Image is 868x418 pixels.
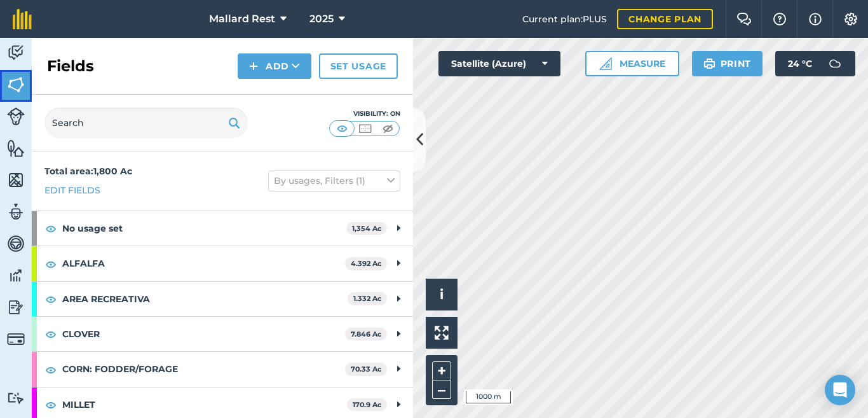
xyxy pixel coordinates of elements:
button: Add [238,53,311,79]
button: Measure [585,51,679,76]
strong: 4.392 Ac [351,259,382,268]
span: Current plan : PLUS [522,12,607,26]
img: svg+xml;base64,PD94bWwgdmVyc2lvbj0iMS4wIiBlbmNvZGluZz0idXRmLTgiPz4KPCEtLSBHZW5lcmF0b3I6IEFkb2JlIE... [7,330,25,348]
button: – [432,380,451,399]
button: i [426,279,458,310]
strong: ALFALFA [62,246,345,281]
button: Satellite (Azure) [438,51,560,76]
button: By usages, Filters (1) [268,171,400,191]
strong: Total area : 1,800 Ac [44,165,132,177]
span: 2025 [309,11,334,27]
strong: 1,354 Ac [352,224,382,233]
img: svg+xml;base64,PD94bWwgdmVyc2lvbj0iMS4wIiBlbmNvZGluZz0idXRmLTgiPz4KPCEtLSBHZW5lcmF0b3I6IEFkb2JlIE... [7,392,25,404]
strong: CLOVER [62,317,345,351]
img: svg+xml;base64,PHN2ZyB4bWxucz0iaHR0cDovL3d3dy53My5vcmcvMjAwMC9zdmciIHdpZHRoPSI1NiIgaGVpZ2h0PSI2MC... [7,171,25,190]
div: Visibility: On [329,109,400,119]
strong: AREA RECREATIVA [62,282,348,316]
strong: 1.332 Ac [353,294,382,303]
span: 24 ° C [788,51,812,76]
img: svg+xml;base64,PHN2ZyB4bWxucz0iaHR0cDovL3d3dy53My5vcmcvMjAwMC9zdmciIHdpZHRoPSIxOCIgaGVpZ2h0PSIyNC... [45,326,57,342]
img: svg+xml;base64,PHN2ZyB4bWxucz0iaHR0cDovL3d3dy53My5vcmcvMjAwMC9zdmciIHdpZHRoPSIxOCIgaGVpZ2h0PSIyNC... [45,362,57,377]
img: A cog icon [843,13,858,25]
img: svg+xml;base64,PD94bWwgdmVyc2lvbj0iMS4wIiBlbmNvZGluZz0idXRmLTgiPz4KPCEtLSBHZW5lcmF0b3I6IEFkb2JlIE... [7,108,25,125]
img: svg+xml;base64,PHN2ZyB4bWxucz0iaHR0cDovL3d3dy53My5vcmcvMjAwMC9zdmciIHdpZHRoPSIxOSIgaGVpZ2h0PSIyNC... [228,115,240,130]
img: A question mark icon [772,13,787,25]
img: svg+xml;base64,PD94bWwgdmVyc2lvbj0iMS4wIiBlbmNvZGluZz0idXRmLTgiPz4KPCEtLSBHZW5lcmF0b3I6IEFkb2JlIE... [7,266,25,285]
img: svg+xml;base64,PD94bWwgdmVyc2lvbj0iMS4wIiBlbmNvZGluZz0idXRmLTgiPz4KPCEtLSBHZW5lcmF0b3I6IEFkb2JlIE... [7,43,25,62]
button: Print [692,51,763,76]
img: svg+xml;base64,PHN2ZyB4bWxucz0iaHR0cDovL3d3dy53My5vcmcvMjAwMC9zdmciIHdpZHRoPSIxOCIgaGVpZ2h0PSIyNC... [45,397,57,412]
button: 24 °C [775,51,855,76]
div: No usage set1,354 Ac [32,211,413,246]
a: Edit fields [44,183,100,197]
img: svg+xml;base64,PHN2ZyB4bWxucz0iaHR0cDovL3d3dy53My5vcmcvMjAwMC9zdmciIHdpZHRoPSIxNyIgaGVpZ2h0PSIxNy... [809,11,822,27]
div: CORN: FODDER/FORAGE70.33 Ac [32,352,413,386]
img: svg+xml;base64,PHN2ZyB4bWxucz0iaHR0cDovL3d3dy53My5vcmcvMjAwMC9zdmciIHdpZHRoPSIxNCIgaGVpZ2h0PSIyNC... [249,59,258,74]
img: svg+xml;base64,PD94bWwgdmVyc2lvbj0iMS4wIiBlbmNvZGluZz0idXRmLTgiPz4KPCEtLSBHZW5lcmF0b3I6IEFkb2JlIE... [7,234,25,253]
img: svg+xml;base64,PHN2ZyB4bWxucz0iaHR0cDovL3d3dy53My5vcmcvMjAwMC9zdmciIHdpZHRoPSI1MCIgaGVpZ2h0PSI0MC... [357,122,373,135]
img: fieldmargin Logo [13,9,32,29]
img: svg+xml;base64,PHN2ZyB4bWxucz0iaHR0cDovL3d3dy53My5vcmcvMjAwMC9zdmciIHdpZHRoPSI1MCIgaGVpZ2h0PSI0MC... [334,122,350,135]
a: Change plan [617,9,713,29]
strong: CORN: FODDER/FORAGE [62,352,345,386]
button: + [432,361,451,380]
div: AREA RECREATIVA1.332 Ac [32,282,413,316]
img: svg+xml;base64,PD94bWwgdmVyc2lvbj0iMS4wIiBlbmNvZGluZz0idXRmLTgiPz4KPCEtLSBHZW5lcmF0b3I6IEFkb2JlIE... [7,298,25,317]
span: i [440,286,444,302]
img: svg+xml;base64,PHN2ZyB4bWxucz0iaHR0cDovL3d3dy53My5vcmcvMjAwMC9zdmciIHdpZHRoPSIxOCIgaGVpZ2h0PSIyNC... [45,256,57,272]
img: Two speech bubbles overlapping with the left bubble in the forefront [736,13,752,25]
strong: No usage set [62,211,346,246]
span: Mallard Rest [209,11,275,27]
img: svg+xml;base64,PHN2ZyB4bWxucz0iaHR0cDovL3d3dy53My5vcmcvMjAwMC9zdmciIHdpZHRoPSIxOCIgaGVpZ2h0PSIyNC... [45,221,57,236]
h2: Fields [47,56,94,76]
a: Set usage [319,53,398,79]
div: Open Intercom Messenger [825,375,855,405]
input: Search [44,108,248,138]
img: svg+xml;base64,PD94bWwgdmVyc2lvbj0iMS4wIiBlbmNvZGluZz0idXRmLTgiPz4KPCEtLSBHZW5lcmF0b3I6IEFkb2JlIE... [7,202,25,221]
img: svg+xml;base64,PHN2ZyB4bWxucz0iaHR0cDovL3d3dy53My5vcmcvMjAwMC9zdmciIHdpZHRoPSI1NiIgaGVpZ2h0PSI2MC... [7,75,25,94]
img: svg+xml;base64,PD94bWwgdmVyc2lvbj0iMS4wIiBlbmNvZGluZz0idXRmLTgiPz4KPCEtLSBHZW5lcmF0b3I6IEFkb2JlIE... [822,51,848,76]
img: svg+xml;base64,PHN2ZyB4bWxucz0iaHR0cDovL3d3dy53My5vcmcvMjAwMC9zdmciIHdpZHRoPSI1MCIgaGVpZ2h0PSI0MC... [380,122,396,135]
img: svg+xml;base64,PHN2ZyB4bWxucz0iaHR0cDovL3d3dy53My5vcmcvMjAwMC9zdmciIHdpZHRoPSIxOCIgaGVpZ2h0PSIyNC... [45,291,57,307]
img: svg+xml;base64,PHN2ZyB4bWxucz0iaHR0cDovL3d3dy53My5vcmcvMjAwMC9zdmciIHdpZHRoPSI1NiIgaGVpZ2h0PSI2MC... [7,139,25,158]
strong: 170.9 Ac [353,400,382,409]
strong: 70.33 Ac [351,365,382,373]
div: CLOVER7.846 Ac [32,317,413,351]
img: Ruler icon [599,57,612,70]
img: Four arrows, one pointing top left, one top right, one bottom right and the last bottom left [435,326,449,340]
div: ALFALFA4.392 Ac [32,246,413,281]
strong: 7.846 Ac [351,330,382,338]
img: svg+xml;base64,PHN2ZyB4bWxucz0iaHR0cDovL3d3dy53My5vcmcvMjAwMC9zdmciIHdpZHRoPSIxOSIgaGVpZ2h0PSIyNC... [703,56,715,71]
